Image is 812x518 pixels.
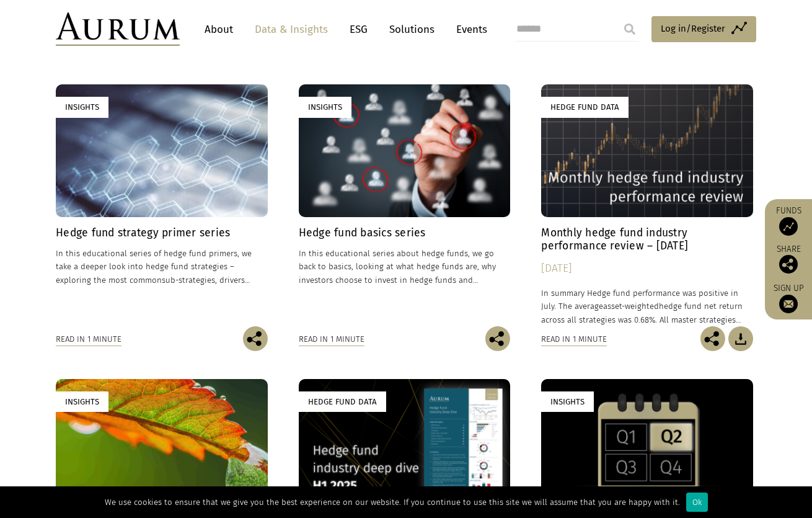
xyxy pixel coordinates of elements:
[700,326,725,351] img: Share this post
[541,391,594,412] div: Insights
[299,84,511,326] a: Insights Hedge fund basics series In this educational series about hedge funds, we go back to bas...
[485,326,510,351] img: Share this post
[541,226,753,252] h4: Monthly hedge fund industry performance review – [DATE]
[771,205,806,236] a: Funds
[779,255,798,274] img: Share this post
[299,247,511,286] p: In this educational series about hedge funds, we go back to basics, looking at what hedge funds a...
[56,226,268,239] h4: Hedge fund strategy primer series
[56,247,268,286] p: In this educational series of hedge fund primers, we take a deeper look into hedge fund strategie...
[56,391,108,412] div: Insights
[686,493,708,512] div: Ok
[299,226,511,239] h4: Hedge fund basics series
[541,333,607,346] div: Read in 1 minute
[299,333,364,346] div: Read in 1 minute
[56,12,180,46] img: Aurum
[249,18,334,41] a: Data & Insights
[450,18,487,41] a: Events
[383,18,441,41] a: Solutions
[771,283,806,313] a: Sign up
[541,287,753,326] p: In summary Hedge fund performance was positive in July. The average hedge fund net return across ...
[56,333,121,346] div: Read in 1 minute
[162,275,215,285] span: sub-strategies
[243,326,268,351] img: Share this post
[198,18,239,41] a: About
[728,326,753,351] img: Download Article
[651,16,756,42] a: Log in/Register
[661,21,725,36] span: Log in/Register
[603,301,659,311] span: asset-weighted
[779,295,798,313] img: Sign up to our newsletter
[617,17,642,42] input: Submit
[299,97,351,117] div: Insights
[56,84,268,326] a: Insights Hedge fund strategy primer series In this educational series of hedge fund primers, we t...
[56,97,108,117] div: Insights
[779,217,798,236] img: Access Funds
[541,97,629,117] div: Hedge Fund Data
[299,391,386,412] div: Hedge Fund Data
[343,18,374,41] a: ESG
[771,245,806,274] div: Share
[541,84,753,326] a: Hedge Fund Data Monthly hedge fund industry performance review – [DATE] [DATE] In summary Hedge f...
[541,260,753,277] div: [DATE]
